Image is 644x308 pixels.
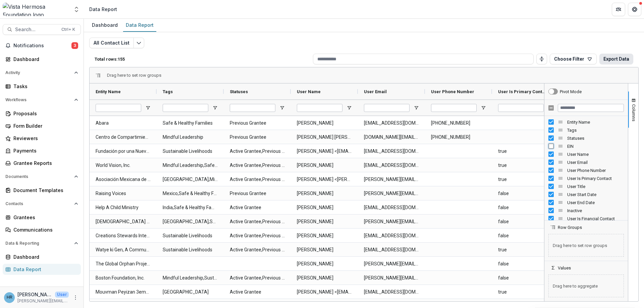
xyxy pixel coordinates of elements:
span: Active Grantee,Previous Grantee,Previous Applicant [230,159,285,172]
span: [PERSON_NAME][EMAIL_ADDRESS][PERSON_NAME][DOMAIN_NAME] [364,271,419,285]
span: true [498,173,553,186]
span: [PERSON_NAME] [297,187,352,200]
a: Grantees [3,212,81,223]
span: [DOMAIN_NAME][EMAIL_ADDRESS][DOMAIN_NAME] [364,130,419,144]
div: Form Builder [13,122,75,129]
span: Active Grantee,Previous Grantee [230,243,285,257]
div: Hannah Roosendaal [7,295,12,300]
span: [EMAIL_ADDRESS][DOMAIN_NAME] [364,229,419,243]
div: User Is Financial Contact Column [544,214,628,223]
span: Search... [15,27,57,33]
input: User Name Filter Input [297,104,342,112]
div: Payments [13,147,75,154]
div: Grantees [13,214,75,221]
span: false [498,215,553,229]
input: Statuses Filter Input [230,104,275,112]
span: [PERSON_NAME] [297,257,352,271]
a: Dashboard [3,54,81,65]
span: Active Grantee,Previous Grantee,Active Applicant [230,271,285,285]
button: Notifications3 [3,40,81,51]
button: Choose Filter [550,54,597,64]
span: EIN [567,144,624,149]
span: Tags [567,128,624,133]
span: Statuses [230,89,248,94]
span: Columns [631,104,636,121]
span: 3 [71,42,78,49]
div: Dashboard [13,253,75,260]
span: Centro de Compartimiento, A.C. [96,130,151,144]
span: false [498,257,553,271]
span: true [498,285,553,299]
button: Open Documents [3,171,81,182]
span: [GEOGRAPHIC_DATA] [163,285,218,299]
span: Fundación por una Nueva Solución, A.C. [96,144,151,158]
button: More [71,294,79,302]
span: [PERSON_NAME] <[EMAIL_ADDRESS][DOMAIN_NAME]> <[EMAIL_ADDRESS][DOMAIN_NAME]> [297,285,352,299]
button: Open Filter Menu [414,105,419,111]
span: [PERSON_NAME] [297,271,352,285]
div: Reviewers [13,135,75,142]
span: Activity [5,70,71,75]
p: [PERSON_NAME][EMAIL_ADDRESS][DOMAIN_NAME] [17,298,69,304]
button: Open Contacts [3,198,81,209]
div: User Email Column [544,158,628,166]
a: Payments [3,145,81,156]
span: true [498,159,553,172]
a: Data Report [3,264,81,275]
span: India,Safe & Healthy Families [163,201,218,214]
span: Entity Name [96,89,121,94]
a: Communications [3,224,81,235]
span: Previous Grantee [230,116,285,130]
span: Sustainable Livelihoods [163,144,218,158]
span: Mindful Leadership,Safe & Healthy Families,Sustainable Livelihoods [163,159,218,172]
span: Sustainable Livelihoods [163,243,218,257]
div: Tags Column [544,126,628,134]
span: Previous Grantee [230,187,285,200]
span: [EMAIL_ADDRESS][DOMAIN_NAME] [364,243,419,257]
button: Get Help [628,3,641,16]
input: User Phone Number Filter Input [431,104,477,112]
span: User Is Primary Contact [567,176,624,181]
button: Toggle auto height [536,54,547,64]
span: [EMAIL_ADDRESS][DOMAIN_NAME] [364,144,419,158]
div: Values [544,270,628,301]
span: Active Grantee [230,285,285,299]
div: Data Report [89,6,117,13]
span: [PERSON_NAME] [297,229,352,243]
span: Drag here to set row groups [107,73,161,78]
a: Proposals [3,108,81,119]
button: Open Data & Reporting [3,238,81,249]
span: Raising Voices [96,187,151,200]
button: All Contact List [89,38,134,48]
span: Inactive [567,208,624,213]
span: [PERSON_NAME][EMAIL_ADDRESS][DOMAIN_NAME] [364,215,419,229]
span: Row Groups [558,225,582,230]
div: User Start Date Column [544,190,628,198]
span: [PERSON_NAME] [297,215,352,229]
span: User Is Financial Contact [567,216,624,221]
button: Open Filter Menu [346,105,352,111]
button: Open Filter Menu [481,105,486,111]
p: User [55,292,69,298]
span: Statuses [567,136,624,141]
div: Statuses Column [544,134,628,142]
span: [EMAIL_ADDRESS][DOMAIN_NAME] [364,159,419,172]
button: Open Filter Menu [279,105,285,111]
div: Data Report [123,20,156,30]
span: User Name [567,152,624,157]
span: false [498,201,553,214]
span: Active Grantee,Previous Grantee [230,215,285,229]
div: Dashboard [13,56,75,63]
input: User Is Primary Contact Filter Input [498,104,544,112]
span: Contacts [5,201,71,206]
nav: breadcrumb [87,4,120,14]
button: Open Activity [3,67,81,78]
span: Mouvman Peyizan 3eme Kanperin (MP3K) [96,285,151,299]
span: [DEMOGRAPHIC_DATA] Society of [GEOGRAPHIC_DATA] [96,215,151,229]
button: Search... [3,24,81,35]
div: User Is Primary Contact Column [544,174,628,182]
input: Entity Name Filter Input [96,104,141,112]
span: Drag here to aggregate [548,274,624,297]
span: [EMAIL_ADDRESS][DOMAIN_NAME] [364,116,419,130]
p: Total rows: 155 [95,57,310,62]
